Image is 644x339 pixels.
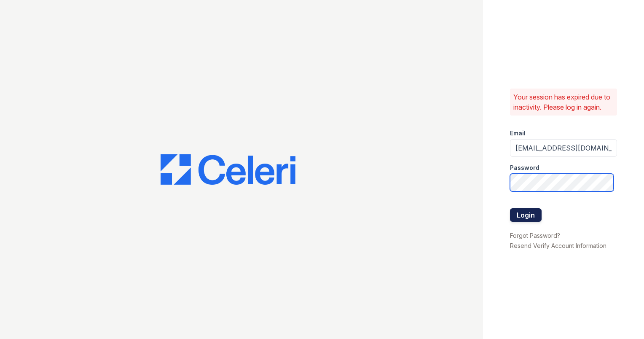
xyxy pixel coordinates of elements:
a: Forgot Password? [510,232,560,239]
label: Email [510,129,526,137]
p: Your session has expired due to inactivity. Please log in again. [513,92,614,112]
a: Resend Verify Account Information [510,242,606,249]
button: Login [510,208,542,222]
img: CE_Logo_Blue-a8612792a0a2168367f1c8372b55b34899dd931a85d93a1a3d3e32e68fde9ad4.png [161,154,295,185]
label: Password [510,164,539,172]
